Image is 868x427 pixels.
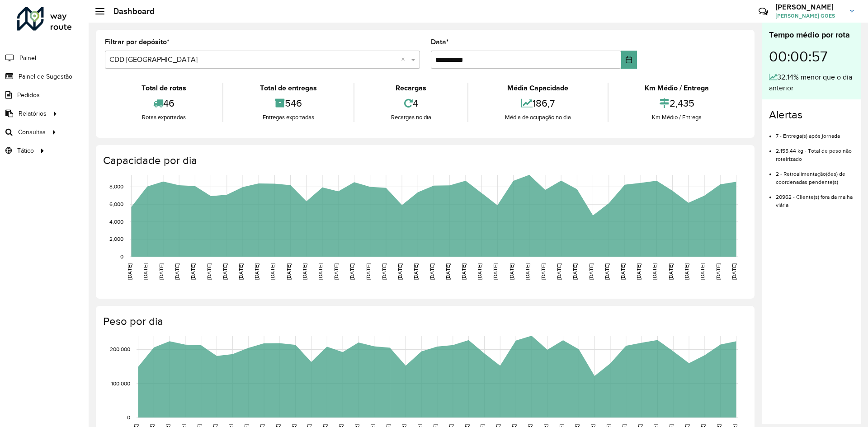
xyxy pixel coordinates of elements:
text: 8,000 [109,184,123,190]
text: [DATE] [254,263,259,280]
div: Recargas no dia [357,113,465,122]
div: 32,14% menor que o dia anterior [769,72,854,94]
text: [DATE] [588,263,594,280]
text: [DATE] [397,263,403,280]
text: [DATE] [429,263,435,280]
text: [DATE] [492,263,498,280]
div: 186,7 [471,94,605,113]
text: [DATE] [302,263,307,280]
span: Tático [17,146,34,155]
text: [DATE] [572,263,578,280]
div: Média Capacidade [471,83,605,94]
h4: Alertas [769,108,854,122]
text: [DATE] [668,263,674,280]
text: [DATE] [509,263,514,280]
span: Consultas [18,127,46,137]
h2: Dashboard [104,6,155,16]
text: [DATE] [461,263,467,280]
text: [DATE] [317,263,323,280]
text: [DATE] [333,263,339,280]
span: [PERSON_NAME] GOES [775,12,843,20]
text: [DATE] [636,263,642,280]
span: Relatórios [19,109,47,118]
text: 0 [120,253,123,259]
div: 2,435 [611,94,743,113]
li: 20962 - Cliente(s) fora da malha viária [776,186,854,209]
text: 6,000 [109,201,123,207]
text: [DATE] [142,263,148,280]
div: Total de entregas [226,83,351,94]
div: Km Médio / Entrega [611,83,743,94]
div: Total de rotas [107,83,220,94]
text: [DATE] [269,263,275,280]
div: Km Médio / Entrega [611,113,743,122]
div: Tempo médio por rota [769,29,854,41]
button: Choose Date [621,51,637,69]
text: [DATE] [476,263,482,280]
text: [DATE] [174,263,180,280]
text: [DATE] [684,263,689,280]
text: [DATE] [222,263,228,280]
span: Painel [19,53,36,63]
label: Filtrar por depósito [105,37,170,47]
text: [DATE] [524,263,530,280]
text: [DATE] [731,263,737,280]
text: 2,000 [109,236,123,242]
text: [DATE] [190,263,196,280]
text: [DATE] [715,263,721,280]
span: Pedidos [17,90,40,100]
text: [DATE] [127,263,132,280]
li: 2.155,44 kg - Total de peso não roteirizado [776,140,854,163]
div: 4 [357,94,465,113]
text: [DATE] [620,263,626,280]
label: Data [431,37,449,47]
text: [DATE] [381,263,387,280]
span: Painel de Sugestão [19,72,72,81]
text: [DATE] [158,263,164,280]
div: Entregas exportadas [226,113,351,122]
text: [DATE] [206,263,212,280]
text: [DATE] [349,263,355,280]
h3: [PERSON_NAME] [775,3,843,11]
text: 0 [127,414,130,420]
li: 2 - Retroalimentação(ões) de coordenadas pendente(s) [776,163,854,186]
a: Contato Rápido [754,2,773,21]
text: 100,000 [111,380,130,386]
div: Recargas [357,83,465,94]
text: [DATE] [238,263,244,280]
div: Rotas exportadas [107,113,220,122]
text: [DATE] [540,263,546,280]
text: [DATE] [445,263,451,280]
li: 7 - Entrega(s) após jornada [776,125,854,140]
h4: Capacidade por dia [103,154,745,167]
text: 200,000 [110,347,130,352]
span: Clear all [401,54,409,65]
text: [DATE] [699,263,705,280]
text: [DATE] [651,263,657,280]
text: [DATE] [604,263,610,280]
div: 46 [107,94,220,113]
text: 4,000 [109,219,123,225]
h4: Peso por dia [103,315,745,328]
div: Média de ocupação no dia [471,113,605,122]
text: [DATE] [413,263,419,280]
text: [DATE] [365,263,371,280]
div: 00:00:57 [769,41,854,72]
div: 546 [226,94,351,113]
text: [DATE] [556,263,562,280]
text: [DATE] [286,263,292,280]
